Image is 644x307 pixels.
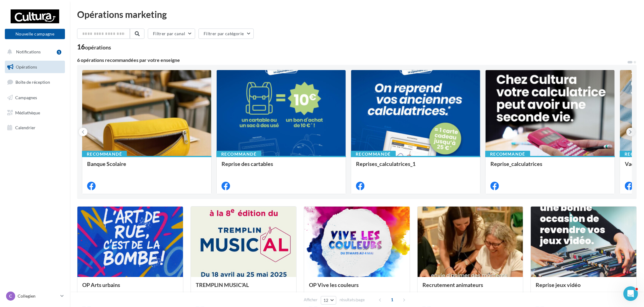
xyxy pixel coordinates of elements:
div: 16 [77,44,111,50]
span: Calendrier [15,125,36,130]
a: Opérations [4,61,66,73]
div: Recommandé [216,151,261,157]
span: Boîte de réception [15,79,50,85]
span: 1 [387,295,397,305]
div: OP Arts urbains [82,282,178,294]
div: TREMPLIN MUSIC'AL [196,282,292,294]
span: Opérations [16,64,37,69]
button: 12 [321,296,336,305]
div: Banque Scolaire [87,161,206,173]
button: Filtrer par canal [148,29,195,39]
span: Campagnes [15,95,37,100]
div: 6 opérations recommandées par votre enseigne [77,58,627,62]
span: 12 [324,298,329,303]
div: 1 [57,50,61,55]
button: Notifications 1 [4,46,64,58]
p: Collegien [18,293,58,299]
span: C [9,293,12,299]
a: Calendrier [4,121,66,134]
div: Recommandé [351,151,396,157]
button: Nouvelle campagne [5,29,65,39]
div: Reprise_calculatrices [490,161,610,173]
a: C Collegien [5,290,65,302]
div: Reprise jeux vidéo [536,282,632,294]
div: OP Vive les couleurs [309,282,405,294]
iframe: Intercom live chat [623,286,638,301]
div: Opérations marketing [77,10,637,19]
a: Boîte de réception [4,76,66,89]
a: Médiathèque [4,106,66,119]
span: Médiathèque [15,110,40,115]
div: opérations [85,45,111,50]
div: Recommandé [485,151,530,157]
a: Campagnes [4,91,66,104]
div: Reprise des cartables [222,161,341,173]
div: Reprises_calculatrices_1 [356,161,475,173]
span: Notifications [16,49,41,54]
div: Recommandé [82,151,127,157]
button: Filtrer par catégorie [198,29,254,39]
span: résultats/page [340,297,365,303]
span: Afficher [304,297,317,303]
div: Recrutement animateurs [422,282,518,294]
